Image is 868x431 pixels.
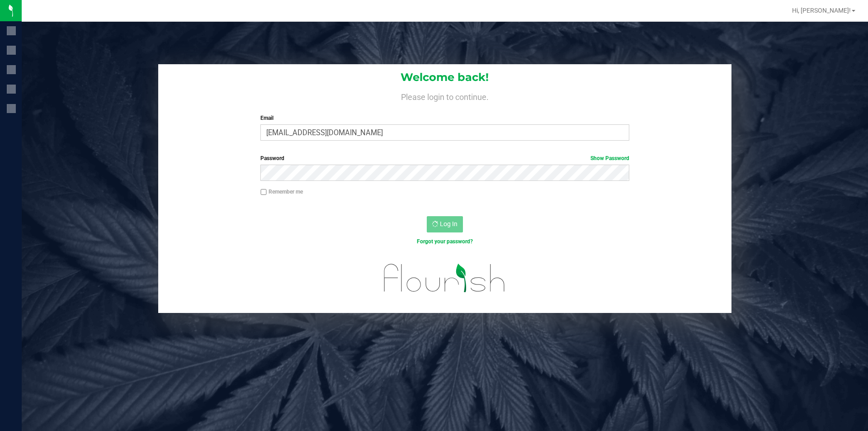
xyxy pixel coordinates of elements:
[260,189,267,195] input: Remember me
[260,155,284,161] span: Password
[427,216,463,232] button: Log In
[260,114,629,122] label: Email
[417,238,473,245] a: Forgot your password?
[440,220,458,227] span: Log In
[158,71,731,83] h1: Welcome back!
[260,188,303,196] label: Remember me
[792,7,851,14] span: Hi, [PERSON_NAME]!
[590,155,629,161] a: Show Password
[158,90,731,101] h4: Please login to continue.
[373,255,516,301] img: flourish_logo.svg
